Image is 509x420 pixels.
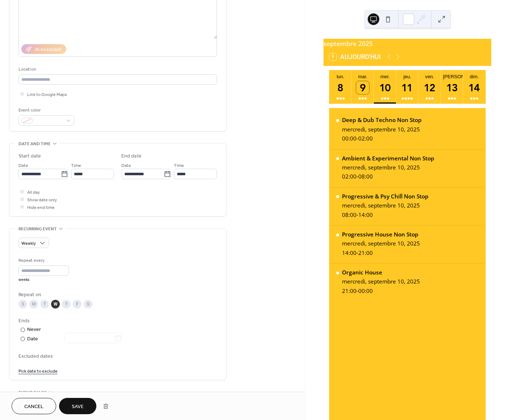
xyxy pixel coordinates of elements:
div: 8 [334,81,347,94]
span: - [356,211,358,219]
div: ven. [421,74,439,79]
button: 9Aujourd'hui [327,51,383,62]
div: 11 [401,81,414,94]
div: W [51,300,60,308]
span: - [356,173,358,180]
div: mercredi, septembre 10, 2025 [342,126,422,133]
div: S [84,300,92,308]
div: 10 [379,81,392,94]
span: Show date only [27,196,57,204]
span: 02:00 [342,173,356,180]
div: Progressive House Non Stop [342,231,420,238]
div: Progressive & Psy Chill Non Stop [342,193,429,200]
button: mar.9 [352,70,374,104]
span: Weekly [21,239,36,248]
div: M [29,300,38,308]
div: mar. [354,74,372,79]
div: Start date [18,152,41,160]
div: End date [121,152,142,160]
button: mer.10 [374,70,396,104]
div: 9 [356,81,369,94]
button: dim.14 [463,70,485,104]
span: Pick date to exclude [18,367,58,375]
span: Date and time [18,140,51,148]
span: 21:00 [358,249,373,257]
div: jeu. [399,74,417,79]
div: Repeat every [18,257,67,264]
span: Date [18,162,28,169]
span: 02:00 [358,135,373,142]
span: Save [72,403,84,411]
span: Excluded dates [18,353,217,360]
button: jeu.11 [396,70,419,104]
div: 12 [423,81,436,94]
div: Organic House [342,269,420,276]
button: lun.8 [329,70,352,104]
div: Event color [18,106,73,114]
span: 14:00 [358,211,373,219]
span: 08:00 [358,173,373,180]
button: ven.12 [418,70,441,104]
div: 14 [468,81,481,94]
div: F [73,300,82,308]
span: 08:00 [342,211,356,219]
span: - [356,135,358,142]
div: lun. [331,74,350,79]
span: - [356,287,358,295]
div: Location [18,66,216,73]
span: Time [71,162,81,169]
div: mer. [376,74,394,79]
div: dim. [465,74,483,79]
button: Cancel [12,398,56,414]
span: Link to Google Maps [27,91,67,98]
div: Ends [18,317,216,325]
span: 00:00 [358,287,373,295]
div: T [40,300,49,308]
div: S [18,300,27,308]
div: weeks [18,277,69,282]
span: 14:00 [342,249,356,257]
div: 13 [446,81,459,94]
span: 21:00 [342,287,356,295]
span: Recurring event [18,225,57,233]
button: Save [59,398,96,414]
button: [PERSON_NAME].13 [441,70,463,104]
span: Date [121,162,131,169]
div: Date [27,335,122,343]
span: Event image [18,389,47,396]
span: Hide end time [27,204,55,211]
div: septembre 2025 [324,39,491,48]
div: Repeat on [18,291,216,299]
div: [PERSON_NAME]. [443,74,461,79]
div: mercredi, septembre 10, 2025 [342,278,420,285]
span: - [356,249,358,257]
span: 00:00 [342,135,356,142]
div: Deep & Dub Techno Non Stop [342,116,422,124]
div: mercredi, septembre 10, 2025 [342,164,434,171]
span: Time [174,162,184,169]
span: All day [27,189,40,196]
span: Cancel [24,403,43,411]
div: T [62,300,71,308]
div: mercredi, septembre 10, 2025 [342,240,420,247]
div: mercredi, septembre 10, 2025 [342,202,429,209]
div: Ambient & Experimental Non Stop [342,155,434,162]
div: Never [27,326,41,333]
